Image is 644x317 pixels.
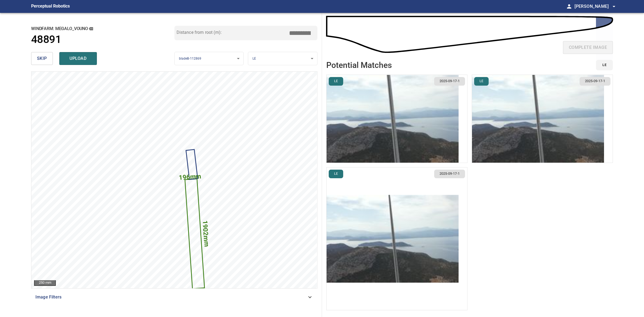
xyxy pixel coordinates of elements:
div: bladeB-112869 [175,52,244,65]
div: Image Filters [31,291,317,304]
img: Megalo_Vouno/48891/2025-09-17-1/2025-09-17-1/inspectionData/image141wp149.jpg [472,75,604,163]
span: Image Filters [35,294,307,300]
button: LE [329,170,343,178]
span: [PERSON_NAME] [575,3,617,10]
span: 2025-09-17-1 [436,171,463,176]
h2: Potential Matches [326,61,392,70]
figcaption: Perceptual Robotics [31,2,70,11]
button: LE [474,77,489,86]
button: [PERSON_NAME] [572,1,617,12]
span: 2025-09-17-1 [436,79,463,84]
h2: windfarm: Megalo_Vouno [31,26,174,32]
a: 48891 [31,33,174,46]
span: person [566,3,572,10]
text: 196mm [178,172,202,181]
img: Megalo_Vouno/48891/2025-09-17-1/2025-09-17-1/inspectionData/image140wp148.jpg [327,75,459,163]
span: skip [37,55,47,62]
span: upload [65,55,91,62]
button: upload [59,52,97,65]
label: Distance from root (m): [177,30,222,35]
span: LE [476,79,486,84]
h1: 48891 [31,33,61,46]
span: LE [331,171,341,176]
text: 1902mm [201,220,211,247]
span: LE [331,79,341,84]
span: LE [602,62,606,68]
button: LE [329,77,343,86]
button: skip [31,52,53,65]
button: copy message details [88,26,94,32]
div: LE [248,52,317,65]
span: bladeB-112869 [179,57,202,60]
button: LE [596,60,613,70]
div: id [593,60,613,70]
span: LE [253,57,256,60]
span: 2025-09-17-1 [582,79,608,84]
span: arrow_drop_down [611,3,617,10]
img: Megalo_Vouno/48891/2025-09-17-1/2025-09-17-1/inspectionData/image142wp150.jpg [327,195,459,283]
